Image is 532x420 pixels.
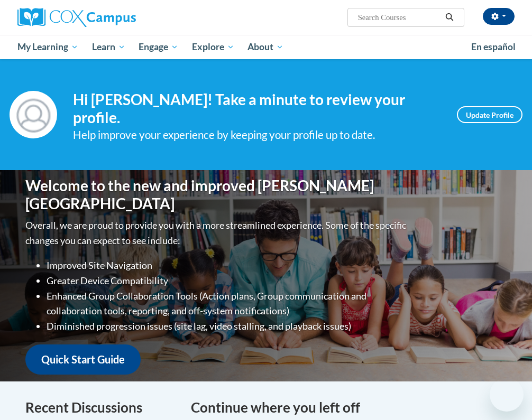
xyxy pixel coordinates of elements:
h4: Continue where you left off [191,397,507,418]
li: Greater Device Compatibility [47,273,409,288]
span: Engage [139,41,178,53]
img: Cox Campus [17,8,136,27]
div: Help improve your experience by keeping your profile up to date. [73,126,441,144]
h4: Hi [PERSON_NAME]! Take a minute to review your profile. [73,91,441,126]
span: Learn [92,41,125,53]
a: Cox Campus [17,8,172,27]
a: My Learning [11,35,85,59]
p: Overall, we are proud to provide you with a more streamlined experience. Some of the specific cha... [25,218,409,248]
span: About [247,41,283,53]
span: My Learning [17,41,78,53]
a: En español [464,36,522,58]
span: En español [471,41,516,52]
button: Search [442,11,457,24]
iframe: Button to launch messaging window [490,378,524,412]
h4: Recent Discussions [25,397,175,418]
a: About [241,35,291,59]
li: Improved Site Navigation [47,258,409,273]
input: Search Courses [357,11,442,24]
a: Update Profile [457,106,522,123]
div: Main menu [10,35,522,59]
li: Diminished progression issues (site lag, video stalling, and playback issues) [47,319,409,334]
a: Engage [132,35,185,59]
a: Learn [85,35,132,59]
img: Profile Image [10,91,57,138]
a: Quick Start Guide [25,344,141,375]
li: Enhanced Group Collaboration Tools (Action plans, Group communication and collaboration tools, re... [47,288,409,319]
h1: Welcome to the new and improved [PERSON_NAME][GEOGRAPHIC_DATA] [25,177,409,212]
button: Account Settings [483,8,515,25]
span: Explore [192,41,234,53]
a: Explore [185,35,241,59]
